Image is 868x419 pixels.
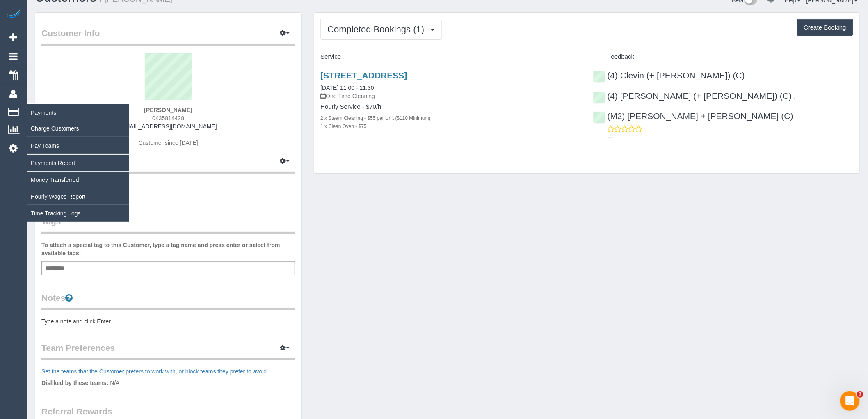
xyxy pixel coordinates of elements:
[41,241,295,257] label: To attach a special tag to this Customer, type a tag name and press enter or select from availabl...
[320,53,580,60] h4: Service
[41,317,295,325] pre: Type a note and click Enter
[5,8,21,20] img: Automaid Logo
[120,123,217,130] a: [EMAIL_ADDRESS][DOMAIN_NAME]
[41,215,295,234] legend: Tags
[797,19,853,36] button: Create Booking
[139,140,198,146] span: Customer since [DATE]
[41,27,295,46] legend: Customer Info
[27,103,129,122] span: Payments
[320,115,430,121] small: 2 x Steam Cleaning - $55 per Unit ($110 Minimum)
[593,53,853,60] h4: Feedback
[320,103,580,110] h4: Hourly Service - $70/h
[320,85,374,91] a: [DATE] 11:00 - 11:30
[27,155,129,171] a: Payments Report
[593,71,745,80] a: (4) Clevin (+ [PERSON_NAME]) (C)
[327,24,428,34] span: Completed Bookings (1)
[110,380,119,386] span: N/A
[27,120,129,137] a: Charge Customers
[320,71,407,80] a: [STREET_ADDRESS]
[152,115,184,121] span: 0435814428
[41,342,295,360] legend: Team Preferences
[41,379,108,387] label: Disliked by these teams:
[27,188,129,205] a: Hourly Wages Report
[41,368,267,375] a: Set the teams that the Customer prefers to work with, or block teams they prefer to avoid
[41,292,295,310] legend: Notes
[747,73,748,80] span: ,
[144,107,192,113] strong: [PERSON_NAME]
[840,391,860,411] iframe: Intercom live chat
[608,133,853,141] p: ---
[320,92,580,100] p: One Time Cleaning
[320,124,366,129] small: 1 x Clean Oven - $75
[27,172,129,188] a: Money Transferred
[857,391,863,398] span: 3
[793,94,795,100] span: ,
[27,205,129,222] a: Time Tracking Logs
[593,111,793,121] a: (M2) [PERSON_NAME] + [PERSON_NAME] (C)
[27,137,129,154] a: Pay Teams
[27,120,129,222] ul: Payments
[320,19,442,40] button: Completed Bookings (1)
[593,91,792,101] a: (4) [PERSON_NAME] (+ [PERSON_NAME]) (C)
